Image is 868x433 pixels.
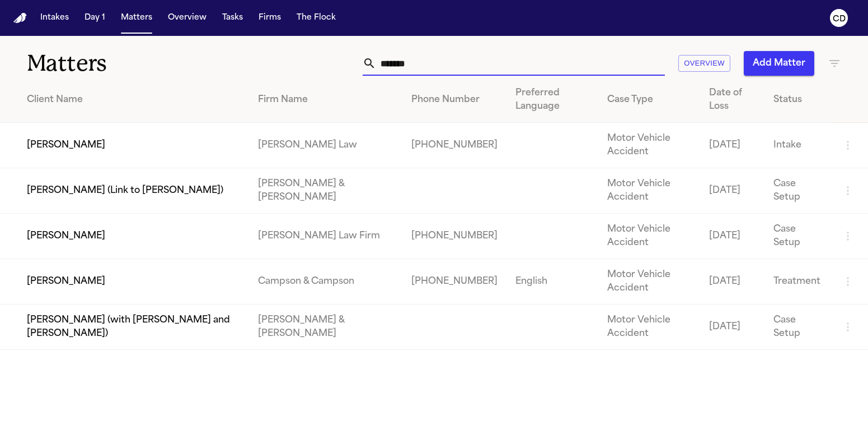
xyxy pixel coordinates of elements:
[249,214,402,259] td: [PERSON_NAME] Law Firm
[116,8,157,28] button: Matters
[515,86,589,113] div: Preferred Language
[598,214,700,259] td: Motor Vehicle Accident
[218,8,247,28] button: Tasks
[254,8,285,28] button: Firms
[163,8,211,28] button: Overview
[607,93,691,107] div: Case Type
[36,8,73,28] button: Intakes
[764,305,832,350] td: Case Setup
[27,49,255,77] h1: Matters
[506,259,598,305] td: English
[249,259,402,305] td: Campson & Campson
[402,259,506,305] td: [PHONE_NUMBER]
[27,93,240,107] div: Client Name
[764,259,832,305] td: Treatment
[773,93,823,107] div: Status
[700,305,764,350] td: [DATE]
[249,305,402,350] td: [PERSON_NAME] & [PERSON_NAME]
[764,123,832,168] td: Intake
[744,51,814,76] button: Add Matter
[80,8,110,28] button: Day 1
[678,55,730,72] button: Overview
[13,13,27,24] a: Home
[764,214,832,259] td: Case Setup
[700,259,764,305] td: [DATE]
[258,93,393,107] div: Firm Name
[402,214,506,259] td: [PHONE_NUMBER]
[709,86,756,113] div: Date of Loss
[764,168,832,214] td: Case Setup
[13,13,27,24] img: Finch Logo
[598,305,700,350] td: Motor Vehicle Accident
[402,123,506,168] td: [PHONE_NUMBER]
[700,168,764,214] td: [DATE]
[700,123,764,168] td: [DATE]
[700,214,764,259] td: [DATE]
[249,168,402,214] td: [PERSON_NAME] & [PERSON_NAME]
[598,168,700,214] td: Motor Vehicle Accident
[411,93,498,107] div: Phone Number
[249,123,402,168] td: [PERSON_NAME] Law
[292,8,340,28] button: The Flock
[598,259,700,305] td: Motor Vehicle Accident
[598,123,700,168] td: Motor Vehicle Accident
